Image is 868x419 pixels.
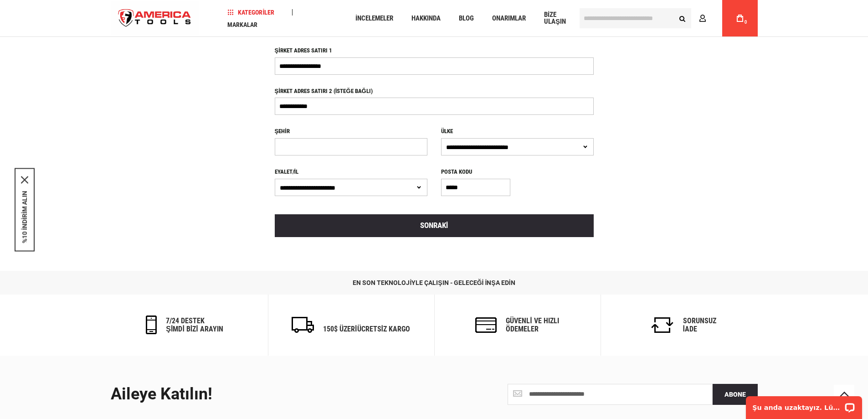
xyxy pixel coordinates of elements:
[223,6,278,18] a: Kategoriler
[488,12,530,25] a: Onarımlar
[544,10,566,26] font: Bize Ulaşın
[745,20,747,25] font: 0
[275,47,332,54] font: Şirket Adres satırı 1
[724,391,746,398] font: Abone
[111,384,212,403] font: Aileye Katılın!
[420,221,448,230] font: Sonraki
[506,316,559,325] font: güvenli ve hızlı
[111,1,199,36] a: mağaza logosu
[683,316,716,325] font: Sorunsuz
[275,128,290,134] font: Şehir
[21,191,28,243] button: %10 İNDİRİM ALIN
[21,176,28,183] button: Kapalı
[740,390,868,419] iframe: LiveChat sohbet widget'ı
[105,12,116,23] button: LiveChat sohbet widget'ını açın
[459,14,474,22] font: Blog
[357,325,410,333] font: Ücretsiz Kargo
[13,14,227,21] font: Şu anda uzaktayız. Lütfen daha sonra tekrar kontrol edin!
[275,88,373,94] font: Şirket Adres satırı 2 (isteğe bağlı)
[455,12,478,25] a: Blog
[323,325,357,333] font: 150$ Üzeri
[540,12,577,25] a: Bize Ulaşın
[355,14,393,22] font: İncelemeler
[238,9,274,16] font: Kategoriler
[21,176,28,183] svg: kapatma simgesi
[407,12,445,25] a: Hakkında
[223,18,262,31] a: Markalar
[441,168,472,175] font: Posta Kodu
[275,214,594,237] button: Sonraki
[227,21,257,28] font: Markalar
[353,279,515,286] font: en son teknolojiyle çalışın - geleceği inşa edin
[506,325,539,333] font: ödemeler
[351,12,397,25] a: İncelemeler
[713,384,758,405] button: Abone
[166,316,205,325] font: 7/24 destek
[411,14,441,22] font: Hakkında
[683,325,697,333] font: İade
[166,325,223,333] font: şimdi bizi arayın
[674,10,691,27] button: Aramak
[275,168,299,175] font: Eyalet/İl
[441,128,453,134] font: Ülke
[111,1,199,36] img: Amerika Araçları
[709,15,729,22] font: Hesap
[492,14,526,22] font: Onarımlar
